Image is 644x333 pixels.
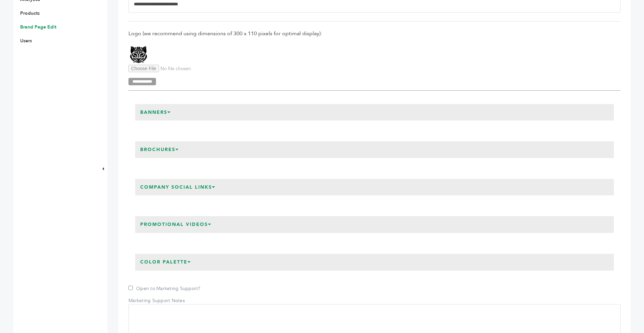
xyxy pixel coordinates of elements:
[128,45,149,65] img: Balanced Tiger
[128,297,185,304] label: Marketing Support Notes
[135,104,176,121] h3: Banners
[135,141,184,158] h3: Brochures
[20,38,32,44] a: Users
[135,254,196,271] h3: Color Palette
[135,179,221,196] h3: Company Social Links
[128,286,133,290] input: Open to Marketing Support?
[20,24,56,30] a: Brand Page Edit
[135,216,217,233] h3: Promotional Videos
[128,285,201,292] label: Open to Marketing Support?
[20,10,40,16] a: Products
[128,30,621,37] span: Logo (we recommend using dimensions of 300 x 110 pixels for optimal display):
